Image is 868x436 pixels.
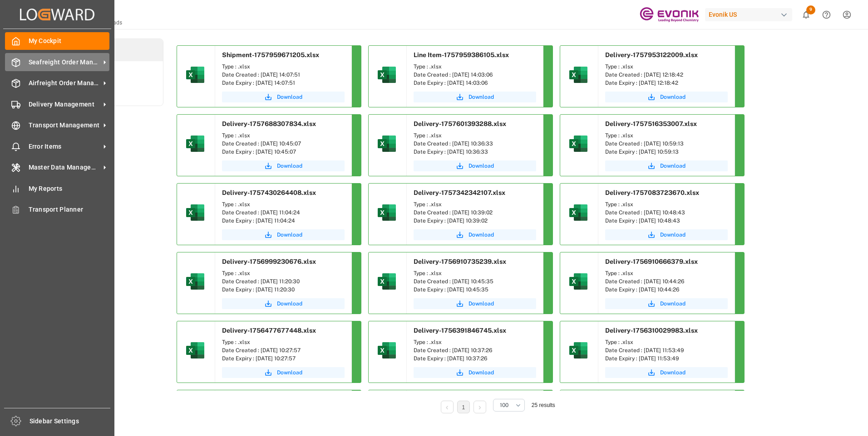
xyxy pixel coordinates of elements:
span: Download [277,368,302,377]
div: Date Expiry : [DATE] 10:37:26 [414,354,536,363]
div: Type : .xlsx [222,131,345,140]
button: Download [414,229,536,240]
span: Download [660,162,686,170]
img: microsoft-excel-2019--v1.png [567,202,589,223]
span: 100 [500,401,508,409]
li: Next Page [473,401,486,413]
div: Date Expiry : [DATE] 10:45:35 [414,286,536,294]
button: open menu [493,399,525,412]
button: Download [414,92,536,102]
div: Type : .xlsx [414,338,536,346]
span: Download [660,368,686,377]
span: Delivery-1756391846745.xlsx [414,327,506,334]
div: Date Expiry : [DATE] 10:36:33 [414,148,536,156]
button: Evonik US [705,6,796,23]
img: microsoft-excel-2019--v1.png [567,133,589,155]
div: Date Expiry : [DATE] 10:44:26 [605,286,728,294]
div: Type : .xlsx [605,269,728,277]
img: microsoft-excel-2019--v1.png [184,339,206,361]
span: Delivery-1757601393288.xlsx [414,120,506,127]
button: Download [414,367,536,378]
span: 9 [806,5,815,15]
span: Delivery-1756910666379.xlsx [605,258,698,265]
button: Download [222,160,345,171]
span: Shipment-1757959671205.xlsx [222,51,319,58]
div: Date Expiry : [DATE] 12:18:42 [605,79,728,87]
div: Type : .xlsx [414,131,536,140]
span: Error Items [29,142,100,151]
div: Date Expiry : [DATE] 14:03:06 [414,79,536,87]
div: Date Expiry : [DATE] 10:45:07 [222,148,345,156]
span: My Cockpit [29,36,110,46]
img: microsoft-excel-2019--v1.png [376,271,398,292]
img: microsoft-excel-2019--v1.png [567,339,589,361]
div: Date Expiry : [DATE] 11:04:24 [222,217,345,225]
span: Download [469,300,494,308]
a: Download [414,298,536,309]
div: Date Created : [DATE] 10:44:26 [605,277,728,286]
span: Delivery-1756999230676.xlsx [222,258,316,265]
div: Type : .xlsx [414,63,536,71]
a: 1 [462,404,465,411]
div: Date Expiry : [DATE] 14:07:51 [222,79,345,87]
button: Download [222,92,345,102]
span: Transport Planner [29,205,110,214]
a: Download [605,92,728,102]
img: microsoft-excel-2019--v1.png [184,64,206,86]
a: My Cockpit [5,32,109,50]
a: Download [222,367,345,378]
img: microsoft-excel-2019--v1.png [376,64,398,86]
button: Download [222,298,345,309]
div: Date Created : [DATE] 10:27:57 [222,346,345,354]
button: Download [414,160,536,171]
div: Type : .xlsx [414,200,536,208]
span: Transport Management [29,121,100,130]
a: Download [222,229,345,240]
div: Date Created : [DATE] 10:37:26 [414,346,536,354]
div: Date Expiry : [DATE] 10:39:02 [414,217,536,225]
div: Date Created : [DATE] 10:45:07 [222,140,345,148]
div: Date Expiry : [DATE] 10:59:13 [605,148,728,156]
div: Date Created : [DATE] 10:45:35 [414,277,536,286]
button: show 9 new notifications [796,5,816,25]
span: Delivery-1757430264408.xlsx [222,189,316,196]
span: Delivery-1756310029983.xlsx [605,327,698,334]
div: Date Created : [DATE] 11:20:30 [222,277,345,286]
div: Type : .xlsx [605,338,728,346]
img: microsoft-excel-2019--v1.png [376,202,398,223]
button: Download [605,367,728,378]
div: Date Created : [DATE] 12:18:42 [605,71,728,79]
button: Download [605,229,728,240]
div: Date Created : [DATE] 11:53:49 [605,346,728,354]
span: Delivery-1757083723670.xlsx [605,189,699,196]
a: My Reports [5,179,109,197]
span: Master Data Management [29,163,100,172]
span: Airfreight Order Management [29,78,100,88]
span: Download [660,231,686,239]
div: Date Expiry : [DATE] 10:48:43 [605,217,728,225]
li: 1 [457,401,470,413]
span: Download [660,300,686,308]
button: Help Center [816,5,837,25]
div: Type : .xlsx [605,131,728,140]
div: Date Created : [DATE] 11:04:24 [222,208,345,217]
a: Download [605,160,728,171]
button: Download [605,298,728,309]
li: Previous Page [441,401,454,413]
span: Download [469,162,494,170]
div: Date Created : [DATE] 10:39:02 [414,208,536,217]
div: Date Created : [DATE] 10:48:43 [605,208,728,217]
div: Date Created : [DATE] 14:07:51 [222,71,345,79]
span: Download [469,93,494,101]
span: Download [469,368,494,377]
span: Download [277,162,302,170]
img: microsoft-excel-2019--v1.png [567,64,589,86]
div: Date Expiry : [DATE] 11:53:49 [605,354,728,363]
span: Delivery Management [29,100,100,109]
